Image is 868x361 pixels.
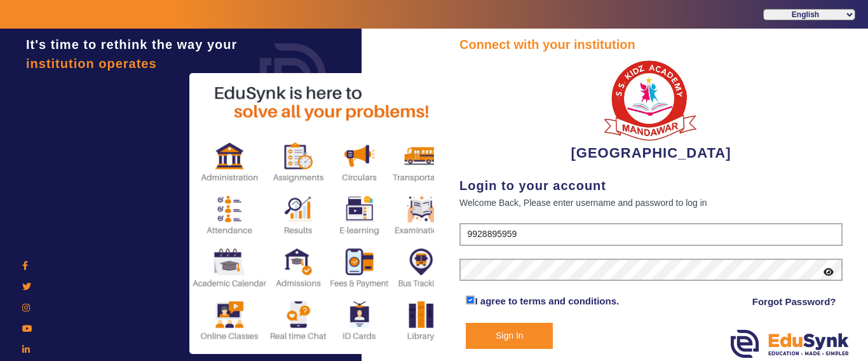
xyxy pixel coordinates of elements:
span: institution operates [26,57,157,71]
button: Sign In [466,323,553,349]
img: edusynk.png [731,330,849,358]
input: User Name [459,223,843,246]
img: login.png [245,29,341,124]
div: Login to your account [459,176,843,195]
div: [GEOGRAPHIC_DATA] [459,54,843,163]
a: I agree to terms and conditions. [475,296,619,306]
a: Forgot Password? [752,294,836,310]
img: login2.png [189,73,456,354]
div: Connect with your institution [459,35,843,54]
img: b9104f0a-387a-4379-b368-ffa933cda262 [603,54,698,142]
span: It's time to rethink the way your [26,37,237,51]
div: Welcome Back, Please enter username and password to log in [459,195,843,210]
